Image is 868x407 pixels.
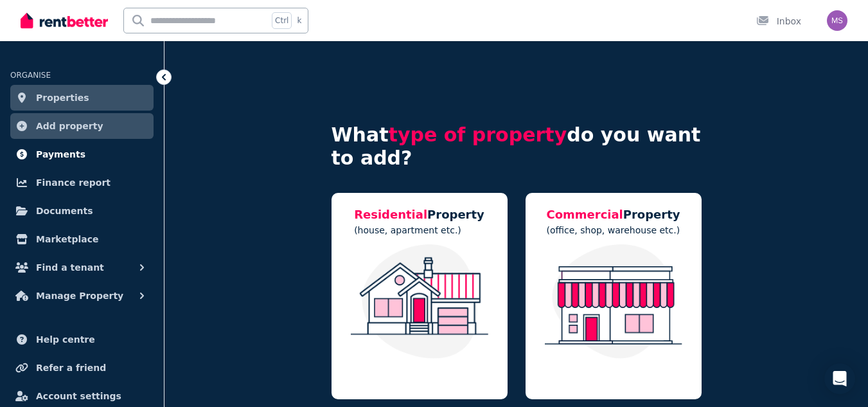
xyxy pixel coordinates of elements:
p: (office, shop, warehouse etc.) [546,224,680,237]
a: Refer a friend [10,355,154,381]
a: Documents [10,198,154,224]
span: Finance report [36,175,111,190]
button: Find a tenant [10,255,154,280]
a: Marketplace [10,226,154,252]
span: ORGANISE [10,71,51,80]
span: Add property [36,118,103,134]
span: Properties [36,90,89,105]
img: Milan Singh [827,10,847,31]
span: Documents [36,203,93,219]
h5: Property [546,206,680,224]
span: Ctrl [272,12,292,29]
a: Help centre [10,327,154,352]
span: Find a tenant [36,260,104,275]
h4: What do you want to add? [332,123,702,170]
span: Commercial [546,208,623,221]
div: Open Intercom Messenger [824,363,855,394]
span: Help centre [36,332,95,347]
p: (house, apartment etc.) [354,224,484,237]
span: type of property [389,123,567,146]
img: Residential Property [344,244,495,359]
a: Properties [10,85,154,111]
a: Payments [10,141,154,167]
span: Refer a friend [36,360,106,375]
div: Inbox [756,15,801,28]
span: Manage Property [36,288,123,303]
span: Residential [354,208,427,221]
span: k [297,15,301,26]
h5: Property [354,206,484,224]
span: Account settings [36,388,121,404]
a: Finance report [10,170,154,195]
img: Commercial Property [538,244,689,359]
span: Payments [36,147,85,162]
a: Add property [10,113,154,139]
span: Marketplace [36,231,98,247]
img: RentBetter [21,11,108,30]
button: Manage Property [10,283,154,309]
